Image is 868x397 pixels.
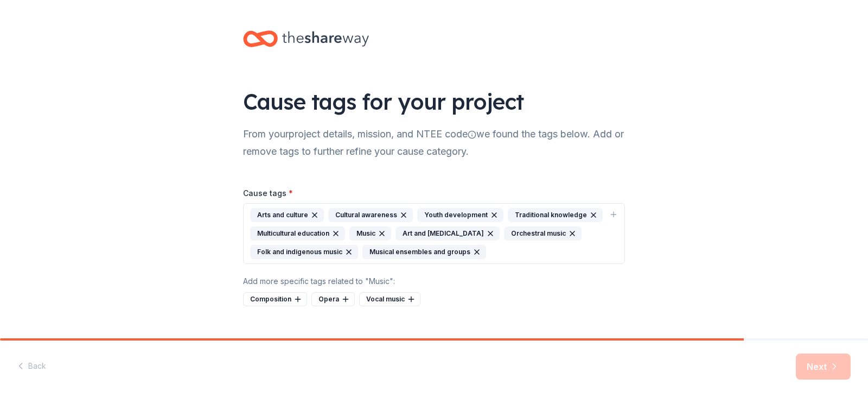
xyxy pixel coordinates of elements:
div: Multicultural education [250,226,345,241]
div: Youth development [417,208,503,222]
div: Music [349,226,391,241]
div: Musical ensembles and groups [362,245,486,259]
div: Art and [MEDICAL_DATA] [395,226,500,241]
div: Composition [243,292,307,306]
div: Opera [311,292,355,306]
label: Cause tags [243,188,293,199]
div: From your project details, mission, and NTEE code we found the tags below. Add or remove tags to ... [243,125,625,160]
button: Arts and cultureCultural awarenessYouth developmentTraditional knowledgeMulticultural educationMu... [243,203,625,264]
div: Cultural awareness [328,208,413,222]
div: Cause tags for your project [243,86,625,117]
div: Vocal music [359,292,420,306]
div: Traditional knowledge [508,208,603,222]
div: Folk and indigenous music [250,245,358,259]
div: Arts and culture [250,208,324,222]
div: Orchestral music [504,226,582,241]
div: Add more specific tags related to "Music" : [243,275,625,288]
